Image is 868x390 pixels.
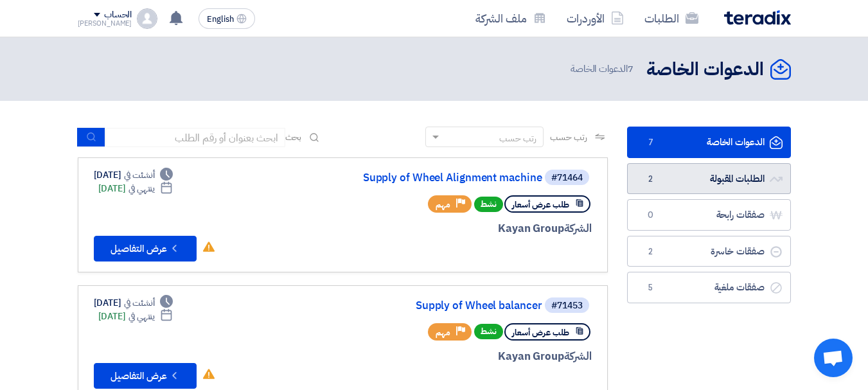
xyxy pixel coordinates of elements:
span: English [207,15,234,24]
a: Supply of Wheel balancer [285,300,542,312]
span: ينتهي في [128,182,155,195]
button: English [199,8,255,29]
div: [PERSON_NAME] [78,20,132,27]
span: 2 [643,173,659,186]
span: طلب عرض أسعار [512,199,569,211]
a: صفقات خاسرة2 [627,236,791,267]
span: أنشئت في [124,168,155,182]
a: الدعوات الخاصة7 [627,127,791,158]
input: ابحث بعنوان أو رقم الطلب [105,128,285,147]
button: عرض التفاصيل [94,236,197,261]
img: Teradix logo [724,10,791,25]
div: رتب حسب [499,132,536,145]
span: الدعوات الخاصة [571,62,636,76]
span: مهم [436,326,450,339]
span: 7 [628,62,633,76]
span: 7 [643,136,659,149]
span: أنشئت في [124,296,155,310]
span: الشركة [564,220,592,236]
img: profile_test.png [137,8,157,29]
span: نشط [474,324,503,339]
div: [DATE] [98,182,173,195]
span: ينتهي في [128,310,155,323]
div: [DATE] [94,168,173,182]
h2: الدعوات الخاصة [646,57,764,82]
div: Kayan Group [283,348,592,365]
span: نشط [474,197,503,212]
div: Kayan Group [283,220,592,237]
span: الشركة [564,348,592,364]
a: صفقات ملغية5 [627,272,791,303]
div: [DATE] [98,310,173,323]
a: صفقات رابحة0 [627,199,791,231]
a: الطلبات المقبولة2 [627,163,791,195]
a: الطلبات [634,3,709,33]
a: Supply of Wheel Alignment machine [285,172,542,184]
div: #71453 [551,301,583,310]
div: [DATE] [94,296,173,310]
span: رتب حسب [550,130,587,144]
span: 2 [643,245,659,258]
button: عرض التفاصيل [94,363,197,389]
span: 5 [643,281,659,294]
span: طلب عرض أسعار [512,326,569,339]
span: بحث [285,130,302,144]
div: #71464 [551,173,583,182]
a: الأوردرات [556,3,634,33]
span: 0 [643,209,659,222]
div: الحساب [104,10,132,21]
a: ملف الشركة [465,3,556,33]
span: مهم [436,199,450,211]
div: Open chat [814,339,853,377]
